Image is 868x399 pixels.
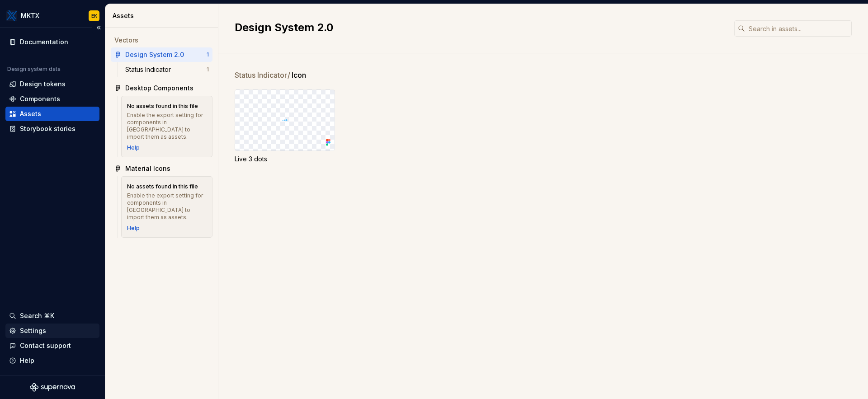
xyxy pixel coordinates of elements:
[20,356,34,365] div: Help
[114,36,209,45] div: Vectors
[125,65,175,74] div: Status Indicator
[5,92,99,106] a: Components
[207,51,209,58] div: 1
[113,11,214,20] div: Assets
[20,326,46,335] div: Settings
[127,112,207,141] div: Enable the export setting for components in [GEOGRAPHIC_DATA] to import them as assets.
[20,109,41,118] div: Assets
[122,62,212,77] a: Status Indicator1
[111,81,212,95] a: Desktop Components
[5,309,99,323] button: Search ⌘K
[7,66,61,73] div: Design system data
[2,6,103,25] button: MKTXEK
[20,124,75,133] div: Storybook stories
[30,383,75,392] svg: Supernova Logo
[20,311,54,320] div: Search ⌘K
[125,164,170,173] div: Material Icons
[20,38,68,47] div: Documentation
[91,12,97,19] div: EK
[20,94,60,103] div: Components
[5,324,99,338] a: Settings
[207,66,209,73] div: 1
[125,50,184,59] div: Design System 2.0
[235,20,723,35] h2: Design System 2.0
[127,225,140,232] a: Help
[5,35,99,49] a: Documentation
[5,122,99,136] a: Storybook stories
[5,353,99,368] button: Help
[288,70,290,80] span: /
[127,144,140,151] a: Help
[127,103,198,110] div: No assets found in this file
[20,341,71,350] div: Contact support
[20,80,66,89] div: Design tokens
[21,11,39,20] div: MKTX
[111,161,212,176] a: Material Icons
[235,155,335,164] div: Live 3 dots
[6,10,17,21] img: 6599c211-2218-4379-aa47-474b768e6477.png
[235,70,291,80] span: Status Indicator
[745,20,852,37] input: Search in assets...
[127,192,207,221] div: Enable the export setting for components in [GEOGRAPHIC_DATA] to import them as assets.
[5,107,99,121] a: Assets
[92,21,105,34] button: Collapse sidebar
[125,84,193,93] div: Desktop Components
[292,70,306,80] span: Icon
[127,183,198,190] div: No assets found in this file
[5,77,99,91] a: Design tokens
[111,47,212,62] a: Design System 2.01
[5,338,99,353] button: Contact support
